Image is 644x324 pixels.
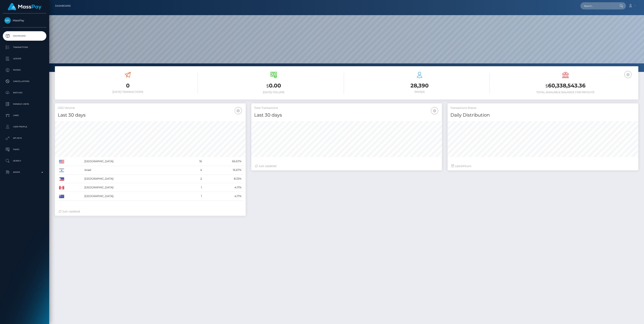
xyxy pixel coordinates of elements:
div: Just Updated [59,210,242,213]
h3: 60,338,543.36 [495,82,635,90]
p: Cancellations [4,79,45,84]
td: [GEOGRAPHIC_DATA] [83,157,186,166]
img: MassPay [4,17,11,24]
td: [GEOGRAPHIC_DATA] [83,183,186,192]
h6: Total Available Balance for Payouts [495,91,635,94]
h5: USD Volume [58,106,243,110]
p: Transactions [4,44,45,50]
td: [GEOGRAPHIC_DATA] [83,174,186,183]
img: PH.png [59,177,64,181]
td: 16 [186,157,203,166]
h6: Payees [350,90,490,93]
p: Batches [4,90,45,96]
h3: 0.00 [204,82,344,90]
a: Search [3,156,46,166]
img: MassPay Logo [8,3,41,10]
p: Dashboard [4,33,45,39]
p: Manage Users [4,101,45,107]
h6: [DATE] Volume [204,91,344,94]
span: MassPay [3,19,46,22]
a: Dashboard [3,31,46,41]
td: Israel [83,166,186,174]
p: API Keys [4,135,45,141]
div: Last hours [451,164,635,168]
a: Payees [3,65,46,75]
h5: Transactions Status [450,106,635,110]
p: Search [4,158,45,164]
a: Batches [3,88,46,97]
p: Admin [4,169,45,175]
img: AU.png [59,195,64,198]
td: 4.17% [203,183,243,192]
td: 1 [186,192,203,201]
td: 2 [186,174,203,183]
h5: Total Transactions [254,106,439,110]
input: Search... [580,2,616,9]
a: Cancellations [3,77,46,86]
p: Payees [4,67,45,73]
a: Taxes [3,145,46,154]
p: Links [4,113,45,118]
span: 24 [460,164,464,168]
td: 8.33% [203,174,243,183]
img: IL.png [59,169,64,172]
td: 4.17% [203,192,243,201]
small: $ [545,83,548,89]
a: API Keys [3,133,46,143]
td: [GEOGRAPHIC_DATA] [83,192,186,201]
h3: 0 [58,82,198,89]
h4: Last 30 days [254,112,439,118]
p: Taxes [4,147,45,152]
td: 66.67% [203,157,243,166]
a: Links [3,111,46,120]
div: Just Updated [255,164,438,168]
p: User Profile [4,124,45,130]
h6: [DATE] Transactions [58,90,198,93]
h4: Last 30 days [58,112,243,118]
a: Admin [3,167,46,177]
p: Ledger [4,56,45,62]
td: 16.67% [203,166,243,174]
td: 1 [186,183,203,192]
td: 4 [186,166,203,174]
a: Manage Users [3,99,46,109]
a: Transactions [3,43,46,52]
a: User Profile [3,122,46,132]
img: CA.png [59,186,64,189]
img: US.png [59,160,64,163]
h3: 28,390 [350,82,490,89]
a: Dashboard [55,2,71,10]
a: Ledger [3,54,46,63]
h4: Daily Distribution [450,112,635,118]
small: $ [266,83,269,89]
